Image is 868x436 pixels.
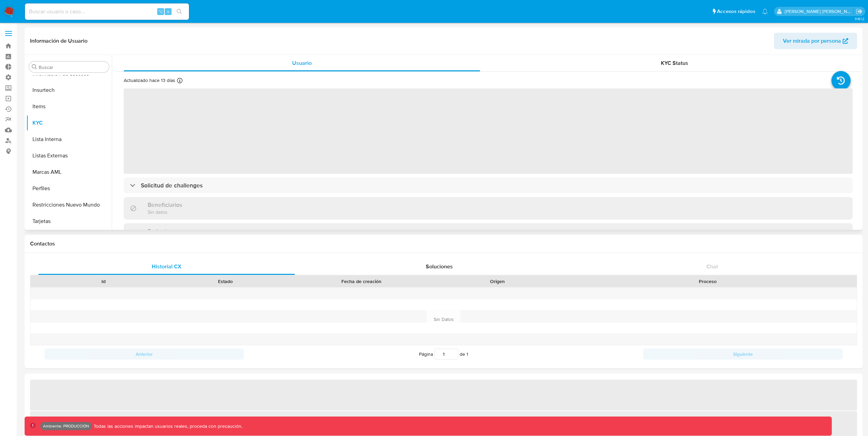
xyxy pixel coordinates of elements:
button: Items [26,98,112,115]
a: Salir [856,8,863,15]
span: Soluciones [426,263,453,270]
span: Historial CX [152,263,181,270]
div: Parientes [124,223,853,245]
h1: Información de Usuario [30,38,87,44]
button: Siguiente [643,349,843,360]
div: Proceso [563,278,852,285]
p: Actualizado hace 13 días [124,77,175,84]
p: Ambiente: PRODUCCIÓN [43,425,89,427]
button: Marcas AML [26,164,112,180]
button: Anterior [44,349,244,360]
button: Restricciones Nuevo Mundo [26,197,112,213]
button: Listas Externas [26,147,112,164]
span: KYC Status [661,59,688,67]
button: KYC [26,115,112,131]
h1: Contactos [30,240,857,247]
span: ⌥ [158,8,163,15]
button: Perfiles [26,180,112,197]
button: Insurtech [26,82,112,98]
span: ‌ [124,88,853,174]
div: Origen [441,278,554,285]
span: Accesos rápidos [717,8,755,15]
h3: Solicitud de challenges [141,182,203,189]
h3: Beneficiarios [148,201,182,209]
a: Notificaciones [762,9,768,14]
p: Sin datos [148,209,182,215]
button: Buscar [32,64,37,70]
span: s [167,8,169,15]
span: ‌ [30,380,857,410]
span: Usuario [292,59,312,67]
h3: Parientes [148,227,173,235]
button: search-icon [172,7,186,16]
span: Página de [419,349,468,360]
span: Ver mirada por persona [783,33,841,49]
input: Buscar usuario o caso... [25,7,189,16]
input: Buscar [39,64,106,70]
p: leidy.martinez@mercadolibre.com.co [785,8,854,15]
span: Chat [706,263,718,270]
button: Tarjetas [26,213,112,229]
button: Ver mirada por persona [774,33,857,49]
div: Id [47,278,160,285]
button: Lista Interna [26,131,112,147]
div: Solicitud de challenges [124,178,853,193]
div: Estado [169,278,282,285]
p: Todas las acciones impactan usuarios reales, proceda con precaución. [92,423,242,430]
span: 1 [466,351,468,357]
div: Fecha de creación [291,278,432,285]
div: BeneficiariosSin datos [124,197,853,219]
